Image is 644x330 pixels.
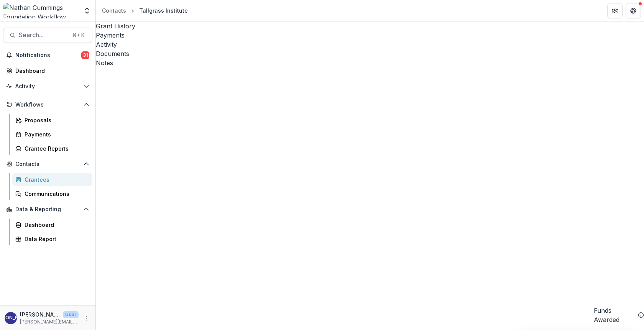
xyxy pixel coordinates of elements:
a: Communications [12,187,92,200]
h2: Funds Awarded [594,306,635,324]
span: Workflows [15,102,80,108]
div: Dashboard [15,67,86,75]
a: Activity [96,40,644,49]
button: Notifications31 [3,49,92,61]
img: Nathan Cummings Foundation Workflow Sandbox logo [3,3,79,18]
a: Payments [12,128,92,141]
div: Communications [25,190,86,198]
a: Notes [96,58,644,67]
a: Grantees [12,173,92,186]
a: Grantee Reports [12,142,92,155]
div: Dashboard [25,221,86,229]
div: Payments [25,130,86,138]
p: [PERSON_NAME][EMAIL_ADDRESS][PERSON_NAME][DOMAIN_NAME] [20,319,79,325]
button: Open Activity [3,80,92,92]
button: Open Data & Reporting [3,203,92,215]
button: Open Contacts [3,158,92,170]
button: Search... [3,28,92,43]
p: [PERSON_NAME] San [PERSON_NAME] [20,310,60,319]
div: ⌘ + K [71,31,86,39]
a: Dashboard [12,218,92,231]
p: User [63,311,79,318]
button: Get Help [626,3,641,18]
span: Notifications [15,52,81,59]
button: More [82,314,91,323]
div: Proposals [25,116,86,124]
div: Tallgrass Institute [139,7,188,15]
a: Data Report [12,233,92,245]
span: Contacts [15,161,80,167]
div: Contacts [102,7,126,15]
span: Search... [19,31,67,39]
a: Contacts [99,5,129,16]
a: Dashboard [3,64,92,77]
span: Activity [15,83,80,90]
nav: breadcrumb [99,5,191,16]
span: 31 [81,51,89,59]
button: Open Workflows [3,99,92,111]
a: Proposals [12,114,92,126]
div: Grantees [25,176,86,184]
div: Grantee Reports [25,144,86,153]
a: Documents [96,49,644,58]
button: Open entity switcher [82,3,92,18]
button: Partners [607,3,623,18]
div: Data Report [25,235,86,243]
span: Data & Reporting [15,206,80,213]
a: Payments [96,31,644,40]
a: Grant History [96,21,644,31]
